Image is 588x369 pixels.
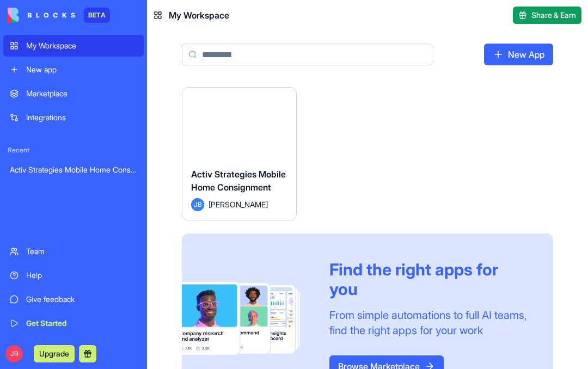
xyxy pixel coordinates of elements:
[8,8,75,23] img: logo
[84,8,110,23] div: BETA
[3,146,144,155] span: Recent
[209,199,268,210] span: [PERSON_NAME]
[531,10,576,21] span: Share & Earn
[182,87,297,220] a: Activ Strategies Mobile Home ConsignmentJB[PERSON_NAME]
[3,59,144,81] a: New app
[513,7,581,24] button: Share & Earn
[10,164,137,175] div: Activ Strategies Mobile Home Consignment
[3,241,144,262] a: Team
[26,294,137,305] div: Give feedback
[191,169,286,193] span: Activ Strategies Mobile Home Consignment
[26,88,137,99] div: Marketplace
[484,44,553,65] a: New App
[329,307,527,338] div: From simple automations to full AI teams, find the right apps for your work
[5,345,23,362] span: JB
[169,9,229,22] span: My Workspace
[8,8,110,23] a: BETA
[34,348,75,359] a: Upgrade
[26,64,137,75] div: New app
[191,198,204,211] span: JB
[329,260,527,299] div: Find the right apps for you
[3,288,144,310] a: Give feedback
[182,282,312,355] img: Frame_181_egmpey.png
[26,40,137,51] div: My Workspace
[3,107,144,128] a: Integrations
[26,112,137,123] div: Integrations
[3,265,144,286] a: Help
[3,312,144,334] a: Get Started
[26,246,137,257] div: Team
[26,318,137,329] div: Get Started
[34,345,75,362] button: Upgrade
[3,83,144,104] a: Marketplace
[3,159,144,181] a: Activ Strategies Mobile Home Consignment
[26,270,137,281] div: Help
[3,35,144,57] a: My Workspace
